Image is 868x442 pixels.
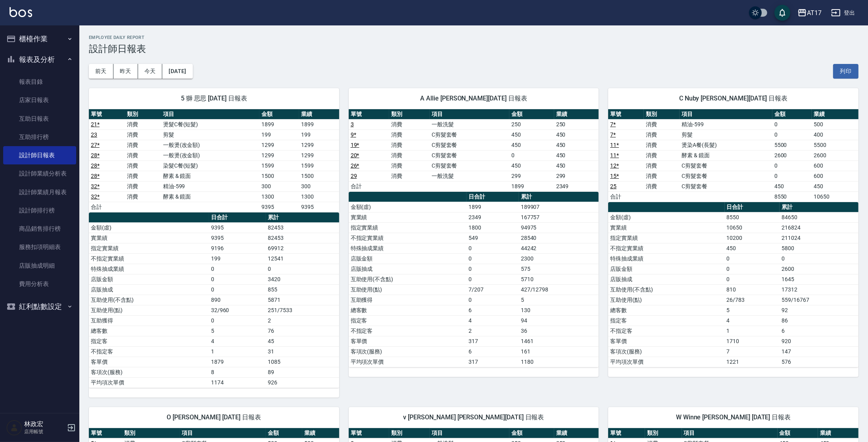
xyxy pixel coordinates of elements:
td: 0 [209,274,266,284]
table: a dense table [608,202,858,367]
td: C剪髮套餐 [430,150,509,160]
td: 合計 [608,191,644,202]
th: 金額 [259,109,299,120]
td: 5 [209,326,266,336]
td: 消費 [125,140,161,150]
a: 設計師排行榜 [3,201,76,220]
td: 450 [509,140,554,150]
td: 890 [209,295,266,305]
td: 26/783 [725,295,780,305]
button: 報表及分析 [3,49,76,70]
td: 1 [725,326,780,336]
img: Logo [10,7,32,17]
td: 一般燙(改金額) [161,150,259,160]
button: [DATE] [162,64,192,79]
td: 1599 [299,160,339,171]
td: 450 [509,160,554,171]
th: 累計 [780,202,858,212]
td: 161 [519,346,599,357]
td: 2600 [812,150,858,160]
span: C Nuby [PERSON_NAME][DATE] 日報表 [618,95,849,102]
td: 一般洗髮 [430,119,509,129]
td: 89 [266,367,339,377]
td: 199 [299,129,339,140]
td: 4 [467,315,518,326]
td: 指定實業績 [349,222,467,233]
td: 消費 [644,160,680,171]
td: 1899 [299,119,339,129]
table: a dense table [89,109,339,212]
td: 199 [209,253,266,264]
td: 消費 [125,171,161,181]
img: Person [6,420,22,436]
td: 1085 [266,357,339,367]
td: 客項次(服務) [89,367,209,377]
td: 6 [780,326,858,336]
td: 1221 [725,357,780,367]
td: 82453 [266,233,339,243]
td: 450 [554,140,599,150]
td: 5500 [812,140,858,150]
td: 317 [467,336,518,346]
a: 互助日報表 [3,110,76,128]
td: 2349 [467,212,518,222]
td: C剪髮套餐 [680,181,772,191]
td: 消費 [644,140,680,150]
td: 5500 [772,140,812,150]
td: 不指定客 [89,346,209,357]
td: 251/7533 [266,305,339,315]
span: O [PERSON_NAME] [DATE] 日報表 [98,413,330,421]
button: 紅利點數設定 [3,296,76,317]
td: 酵素 & 鏡面 [161,191,259,202]
td: 576 [780,357,858,367]
th: 單號 [349,109,389,120]
td: 450 [725,243,780,253]
td: 0 [772,129,812,140]
td: 消費 [644,119,680,129]
table: a dense table [608,109,858,202]
td: 8550 [772,191,812,202]
td: C剪髮套餐 [430,140,509,150]
td: 8 [209,367,266,377]
td: 消費 [389,150,430,160]
td: 7 [725,346,780,357]
td: 0 [725,274,780,284]
td: 互助獲得 [349,295,467,305]
td: 指定實業績 [89,243,209,253]
a: 報表目錄 [3,73,76,91]
td: 客單價 [349,336,467,346]
td: 消費 [644,129,680,140]
td: 1174 [209,377,266,388]
td: 0 [772,171,812,181]
td: 9395 [259,202,299,212]
td: 1879 [209,357,266,367]
td: 剪髮 [680,129,772,140]
td: 300 [259,181,299,191]
td: 0 [509,150,554,160]
a: 3 [351,121,354,127]
th: 項目 [680,109,772,120]
td: 互助使用(點) [89,305,209,315]
td: 189907 [519,202,599,212]
td: 互助使用(點) [349,284,467,295]
td: 消費 [644,171,680,181]
td: 指定客 [349,315,467,326]
td: 0 [467,253,518,264]
span: v [PERSON_NAME] [PERSON_NAME][DATE] 日報表 [358,413,590,421]
td: 0 [467,264,518,274]
td: 總客數 [349,305,467,315]
td: 消費 [389,119,430,129]
td: 920 [780,336,858,346]
td: 7/207 [467,284,518,295]
td: 575 [519,264,599,274]
td: 平均項次單價 [608,357,724,367]
td: 450 [812,181,858,191]
th: 類別 [125,109,161,120]
td: 2 [467,326,518,336]
td: 10650 [812,191,858,202]
th: 類別 [644,109,680,120]
td: 一般洗髮 [430,171,509,181]
td: 染髮C餐(短髮) [161,160,259,171]
th: 項目 [161,109,259,120]
a: 設計師業績月報表 [3,183,76,201]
